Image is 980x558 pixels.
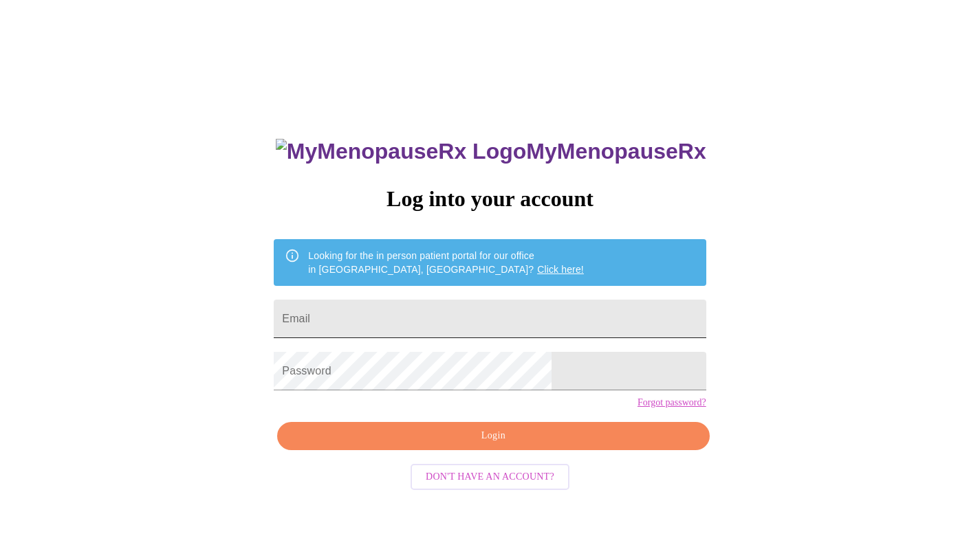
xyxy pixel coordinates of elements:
a: Don't have an account? [407,470,573,482]
img: MyMenopauseRx Logo [276,139,526,164]
h3: Log into your account [274,186,706,212]
h3: MyMenopauseRx [276,139,706,164]
div: Looking for the in person patient portal for our office in [GEOGRAPHIC_DATA], [GEOGRAPHIC_DATA]? [308,243,584,282]
button: Login [277,422,709,450]
a: Click here! [537,264,584,275]
span: Login [293,427,693,445]
span: Don't have an account? [426,469,554,486]
a: Forgot password? [638,397,706,408]
button: Don't have an account? [411,464,569,491]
